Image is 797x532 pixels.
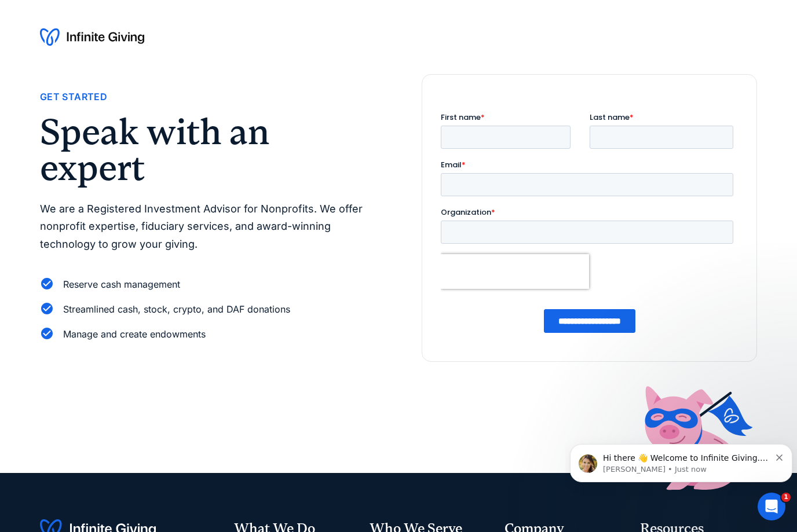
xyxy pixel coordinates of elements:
[565,420,797,501] iframe: Intercom notifications message
[40,89,107,105] div: Get Started
[63,277,180,292] div: Reserve cash management
[40,200,375,254] p: We are a Registered Investment Advisor for Nonprofits. We offer nonprofit expertise, fiduciary se...
[441,112,738,343] iframe: Form 0
[40,114,375,186] h2: Speak with an expert
[781,493,791,502] span: 1
[63,302,290,317] div: Streamlined cash, stock, crypto, and DAF donations
[63,326,206,342] div: Manage and create endowments
[758,493,785,520] iframe: Intercom live chat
